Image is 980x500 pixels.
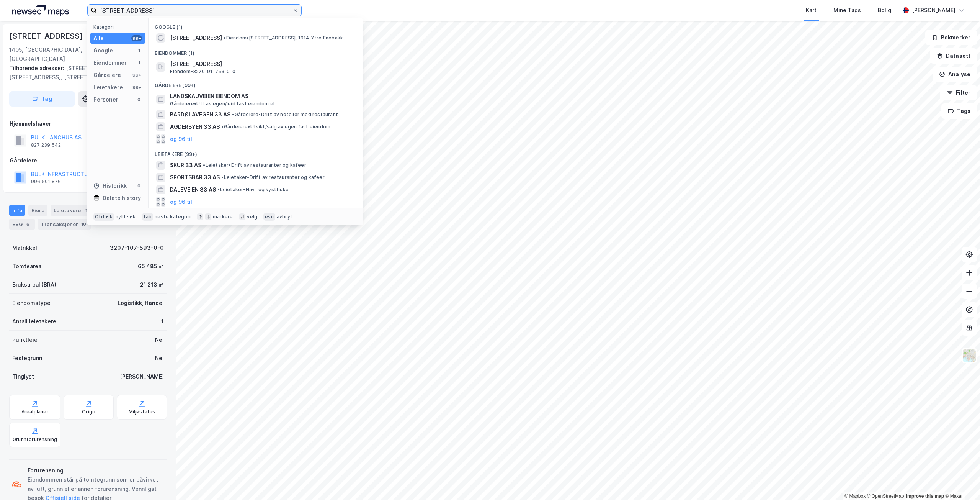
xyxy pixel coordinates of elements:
div: neste kategori [155,214,191,220]
span: Eiendom • 3220-91-753-0-0 [170,69,235,75]
div: Google (1) [149,18,363,32]
div: 0 [136,97,142,103]
span: • [221,174,224,180]
div: Leietakere [93,83,123,92]
span: Gårdeiere • Drift av hoteller med restaurant [232,111,338,118]
div: Gårdeiere (99+) [149,76,363,90]
div: Miljøstatus [129,409,155,415]
div: Festegrunn [12,354,42,363]
div: Hjemmelshaver [10,119,167,128]
div: Arealplaner [21,409,49,415]
div: Eiendommer [93,58,127,67]
span: • [217,187,220,192]
span: Eiendom • [STREET_ADDRESS], 1914 Ytre Enebakk [224,35,343,41]
div: Nei [155,335,164,344]
button: Filter [940,85,977,100]
button: Bokmerker [925,30,977,45]
div: 99+ [131,84,142,90]
div: Punktleie [12,335,38,344]
span: • [203,162,205,168]
div: Matrikkel [12,243,37,252]
div: Eiendommer (1) [149,44,363,58]
button: og 96 til [170,197,192,207]
div: 996 501 876 [31,179,61,185]
button: Datasett [930,48,977,64]
div: [STREET_ADDRESS] [9,30,84,42]
div: avbryt [277,214,292,220]
span: • [224,35,226,41]
div: Tomteareal [12,262,43,271]
div: Info [9,205,25,216]
div: 1405, [GEOGRAPHIC_DATA], [GEOGRAPHIC_DATA] [9,45,118,64]
a: Mapbox [844,493,866,499]
div: Grunnforurensning [13,436,57,443]
div: 3207-107-593-0-0 [110,243,164,252]
div: velg [247,214,257,220]
span: SKUR 33 AS [170,161,201,170]
input: Søk på adresse, matrikkel, gårdeiere, leietakere eller personer [97,5,292,16]
div: Antall leietakere [12,317,56,326]
div: Leietakere [51,205,93,216]
span: SPORTSBAR 33 AS [170,173,220,182]
div: 1 [136,60,142,66]
button: Tags [941,103,977,119]
div: Origo [82,409,95,415]
span: • [221,124,224,130]
div: 99+ [131,35,142,41]
span: Tilhørende adresser: [9,65,66,71]
div: Historikk [93,181,127,190]
span: AGDERBYEN 33 AS [170,122,220,131]
div: Forurensning [28,466,164,475]
div: 21 213 ㎡ [140,280,164,289]
div: 6 [24,220,32,228]
div: Mine Tags [833,6,861,15]
div: 10 [80,220,88,228]
div: Alle [93,34,104,43]
div: Personer [93,95,118,104]
iframe: Chat Widget [942,463,980,500]
div: Kart [806,6,817,15]
div: nytt søk [116,214,136,220]
a: OpenStreetMap [867,493,904,499]
div: 0 [136,183,142,189]
div: Logistikk, Handel [118,298,164,308]
div: [PERSON_NAME] [120,372,164,381]
span: LANDSKAUVEIEN EIENDOM AS [170,92,354,101]
div: 827 239 542 [31,142,61,148]
div: 99+ [131,72,142,78]
div: Eiere [28,205,47,216]
div: Gårdeiere [93,70,121,80]
div: Transaksjoner [38,219,91,230]
div: ESG [9,219,35,230]
div: 65 485 ㎡ [138,262,164,271]
div: 1 [161,317,164,326]
div: Bruksareal (BRA) [12,280,56,289]
span: • [232,111,234,117]
div: 1 [136,48,142,54]
a: Improve this map [906,493,944,499]
span: BARDØLAVEGEN 33 AS [170,110,230,119]
span: Leietaker • Drift av restauranter og kafeer [203,162,306,168]
div: Tinglyst [12,372,34,381]
button: Tag [9,91,75,107]
div: [STREET_ADDRESS], [STREET_ADDRESS], [STREET_ADDRESS] [9,64,161,82]
div: Delete history [103,193,141,203]
div: markere [213,214,233,220]
span: [STREET_ADDRESS] [170,59,354,69]
div: Bolig [878,6,891,15]
div: [PERSON_NAME] [912,6,955,15]
div: Gårdeiere [10,156,167,165]
div: tab [142,213,154,221]
span: Gårdeiere • Utvikl./salg av egen fast eiendom [221,124,330,130]
div: Kontrollprogram for chat [942,463,980,500]
span: Leietaker • Hav- og kystfiske [217,187,289,193]
div: Eiendomstype [12,298,51,308]
img: Z [962,348,977,363]
div: esc [263,213,275,221]
button: og 96 til [170,134,192,144]
span: Gårdeiere • Utl. av egen/leid fast eiendom el. [170,101,276,107]
span: DALEVEIEN 33 AS [170,185,216,194]
div: Nei [155,354,164,363]
div: Kategori [93,24,145,30]
div: Ctrl + k [93,213,114,221]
